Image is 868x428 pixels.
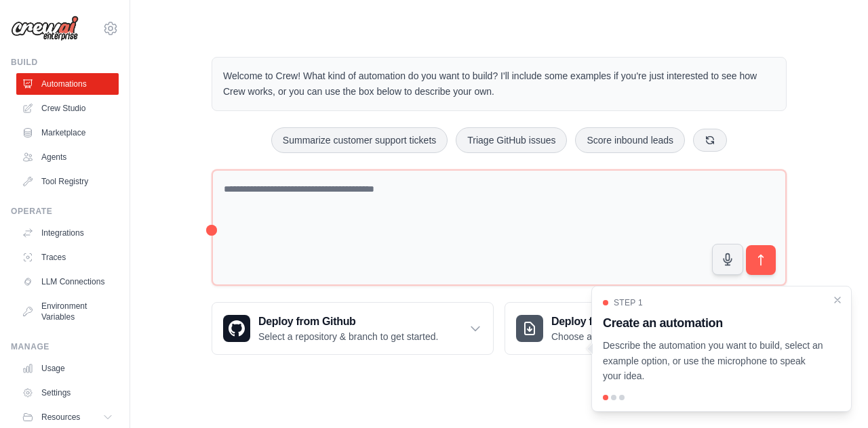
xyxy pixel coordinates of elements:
a: Integrations [16,222,119,244]
a: Automations [16,73,119,95]
span: Step 1 [614,297,643,308]
p: Welcome to Crew! What kind of automation do you want to build? I'll include some examples if you'... [223,68,775,100]
a: Usage [16,358,119,379]
a: Crew Studio [16,98,119,119]
button: Score inbound leads [575,127,685,153]
h3: Deploy from Github [258,314,438,330]
a: Traces [16,247,119,268]
a: Marketplace [16,122,119,144]
h3: Create an automation [603,314,824,333]
a: Agents [16,146,119,168]
span: Resources [41,412,80,423]
a: Tool Registry [16,171,119,192]
button: Triage GitHub issues [456,127,567,153]
h3: Deploy from zip file [551,314,666,330]
button: Summarize customer support tickets [271,127,448,153]
p: Describe the automation you want to build, select an example option, or use the microphone to spe... [603,338,824,384]
a: Settings [16,382,119,404]
button: Resources [16,406,119,428]
p: Choose a zip file to upload. [551,330,666,343]
div: Manage [11,341,119,352]
img: Logo [11,16,79,41]
a: LLM Connections [16,271,119,293]
a: Environment Variables [16,295,119,328]
div: Build [11,57,119,68]
button: Close walkthrough [832,295,843,305]
p: Select a repository & branch to get started. [258,330,438,343]
div: Operate [11,206,119,217]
